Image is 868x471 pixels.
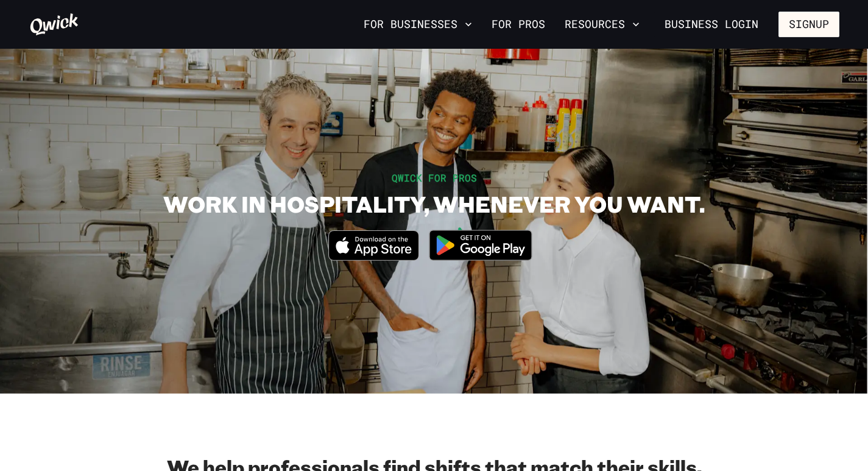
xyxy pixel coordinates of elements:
[487,14,550,35] a: For Pros
[654,12,769,37] a: Business Login
[163,190,705,218] h1: WORK IN HOSPITALITY, WHENEVER YOU WANT.
[560,14,644,35] button: Resources
[422,222,540,268] img: Get it on Google Play
[392,171,477,184] span: QWICK FOR PROS
[328,250,420,263] a: Download on the App Store
[778,12,839,37] button: Signup
[359,14,477,35] button: For Businesses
